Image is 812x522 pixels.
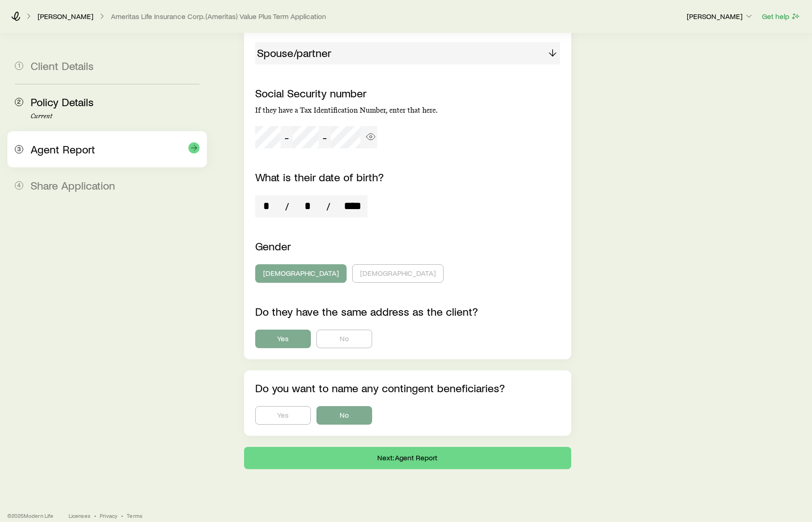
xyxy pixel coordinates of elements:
span: 2 [15,98,23,106]
label: Gender [255,239,291,253]
div: primaryBeneficiaries.0.individual.address.isSameAsClient [255,330,561,348]
button: Get help [761,11,801,22]
span: / [322,200,334,213]
div: contingentBeneficiaries.hasContingentBeneficiaries [255,406,561,425]
span: Client Details [31,59,94,72]
button: No [316,330,372,348]
span: Agent Report [31,142,95,156]
span: Policy Details [31,95,94,108]
a: Privacy [100,512,117,519]
span: 3 [15,145,23,153]
label: Social Security number [255,86,367,100]
span: / [281,200,293,213]
button: Yes [255,330,311,348]
a: [PERSON_NAME] [37,12,94,21]
span: • [121,512,123,519]
span: - [284,131,289,144]
button: No [316,406,372,425]
a: Terms [127,512,142,519]
p: If they have a Tax Identification Number, enter that here. [255,106,561,115]
p: [PERSON_NAME] [687,12,754,21]
button: Next: Agent Report [244,447,572,469]
p: Current [31,113,200,120]
span: • [94,512,96,519]
span: 4 [15,181,23,190]
button: Yes [255,406,311,425]
button: Ameritas Life Insurance Corp. (Ameritas) Value Plus Term Application [110,12,327,21]
label: Do you want to name any contingent beneficiaries? [255,381,505,395]
span: Share Application [31,178,115,192]
label: What is their date of birth? [255,170,384,184]
span: 1 [15,62,23,70]
p: © 2025 Modern Life [7,512,54,519]
label: Do they have the same address as the client? [255,305,478,318]
a: Licenses [69,512,90,519]
span: - [322,131,327,144]
button: [DEMOGRAPHIC_DATA] [352,264,444,283]
button: [DEMOGRAPHIC_DATA] [255,264,347,283]
button: [PERSON_NAME] [686,11,754,22]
